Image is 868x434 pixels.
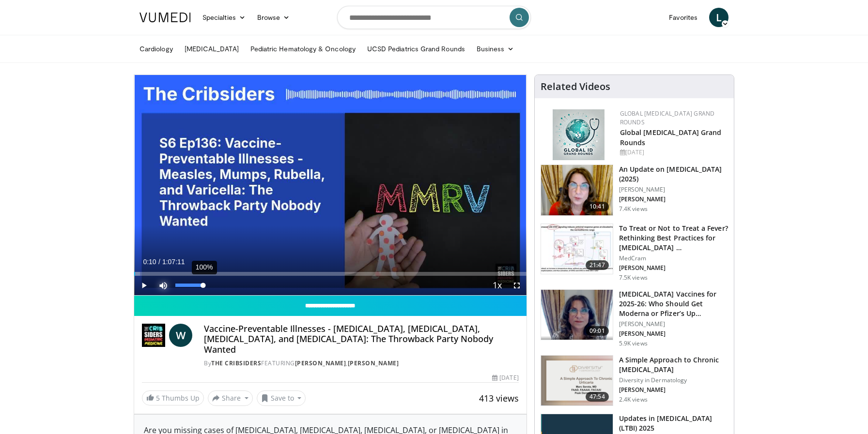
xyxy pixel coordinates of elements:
p: 2.4K views [619,396,648,404]
img: 17417671-29c8-401a-9d06-236fa126b08d.150x105_q85_crop-smart_upscale.jpg [541,224,613,274]
h4: Vaccine-Preventable Illnesses - [MEDICAL_DATA], [MEDICAL_DATA], [MEDICAL_DATA], and [MEDICAL_DATA... [204,324,519,355]
a: The Cribsiders [211,359,261,367]
p: [PERSON_NAME] [619,386,728,394]
p: [PERSON_NAME] [619,264,728,272]
span: 1:07:11 [162,258,185,266]
a: W [169,324,192,347]
a: Cardiology [134,39,179,59]
p: [PERSON_NAME] [619,195,728,203]
a: 5 Thumbs Up [142,390,204,405]
p: [PERSON_NAME] [619,330,728,338]
a: 09:01 [MEDICAL_DATA] Vaccines for 2025-26: Who Should Get Moderna or Pfizer’s Up… [PERSON_NAME] [... [541,289,728,347]
a: 47:54 A Simple Approach to Chronic [MEDICAL_DATA] Diversity in Dermatology [PERSON_NAME] 2.4K views [541,355,728,406]
div: Volume Level [175,284,203,287]
a: Global [MEDICAL_DATA] Grand Rounds [620,128,722,147]
h4: Related Videos [541,81,610,92]
p: Diversity in Dermatology [619,376,728,384]
span: 21:47 [586,260,609,270]
div: [DATE] [492,374,518,382]
h3: To Treat or Not to Treat a Fever? Rethinking Best Practices for [MEDICAL_DATA] … [619,224,728,253]
a: UCSD Pediatrics Grand Rounds [361,39,471,59]
a: L [709,8,728,27]
img: The Cribsiders [142,324,165,347]
img: 48af3e72-e66e-47da-b79f-f02e7cc46b9b.png.150x105_q85_crop-smart_upscale.png [541,165,613,215]
button: Mute [154,276,173,295]
p: [PERSON_NAME] [619,186,728,194]
a: Favorites [663,8,703,27]
button: Save to [257,390,306,406]
img: VuMedi Logo [139,13,191,22]
span: 5 [156,393,160,403]
a: [MEDICAL_DATA] [179,39,245,59]
p: [PERSON_NAME] [619,320,728,328]
a: Global [MEDICAL_DATA] Grand Rounds [620,109,715,126]
a: Specialties [197,8,251,27]
input: Search topics, interventions [337,6,531,29]
div: By FEATURING , [204,359,519,368]
a: [PERSON_NAME] [348,359,399,367]
span: 413 views [479,392,519,404]
h3: A Simple Approach to Chronic [MEDICAL_DATA] [619,355,728,374]
a: Business [471,39,520,59]
div: [DATE] [620,148,726,157]
span: 10:41 [586,202,609,211]
a: 10:41 An Update on [MEDICAL_DATA] (2025) [PERSON_NAME] [PERSON_NAME] 7.4K views [541,165,728,216]
p: 7.5K views [619,274,648,282]
span: 0:10 [143,258,156,266]
span: 47:54 [586,392,609,402]
a: Browse [251,8,296,27]
button: Fullscreen [507,276,527,295]
a: Pediatric Hematology & Oncology [245,39,361,59]
button: Playback Rate [488,276,507,295]
a: 21:47 To Treat or Not to Treat a Fever? Rethinking Best Practices for [MEDICAL_DATA] … MedCram [P... [541,224,728,282]
span: / [158,258,160,266]
span: 09:01 [586,326,609,336]
img: e456a1d5-25c5-46f9-913a-7a343587d2a7.png.150x105_q85_autocrop_double_scale_upscale_version-0.2.png [553,109,604,160]
h3: Updates in [MEDICAL_DATA] (LTBI) 2025 [619,414,728,433]
button: Share [208,390,253,406]
img: 4e370bb1-17f0-4657-a42f-9b995da70d2f.png.150x105_q85_crop-smart_upscale.png [541,290,613,340]
p: MedCram [619,254,728,262]
video-js: Video Player [134,75,527,296]
a: [PERSON_NAME] [295,359,346,367]
p: 5.9K views [619,340,648,347]
h3: [MEDICAL_DATA] Vaccines for 2025-26: Who Should Get Moderna or Pfizer’s Up… [619,289,728,318]
img: dc941aa0-c6d2-40bd-ba0f-da81891a6313.png.150x105_q85_crop-smart_upscale.png [541,356,613,406]
p: 7.4K views [619,205,648,213]
button: Play [134,276,154,295]
div: Progress Bar [134,272,527,276]
h3: An Update on [MEDICAL_DATA] (2025) [619,165,728,184]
